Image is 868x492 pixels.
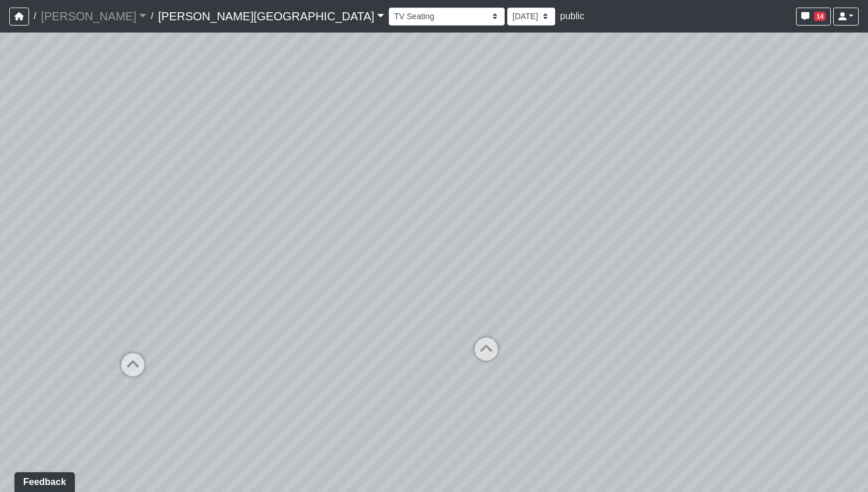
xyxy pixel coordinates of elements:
[9,469,77,492] iframe: Ybug feedback widget
[796,8,831,26] button: 14
[560,11,584,21] span: public
[29,5,41,28] span: /
[158,5,384,28] a: [PERSON_NAME][GEOGRAPHIC_DATA]
[41,5,146,28] a: [PERSON_NAME]
[146,5,158,28] span: /
[814,12,826,21] span: 14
